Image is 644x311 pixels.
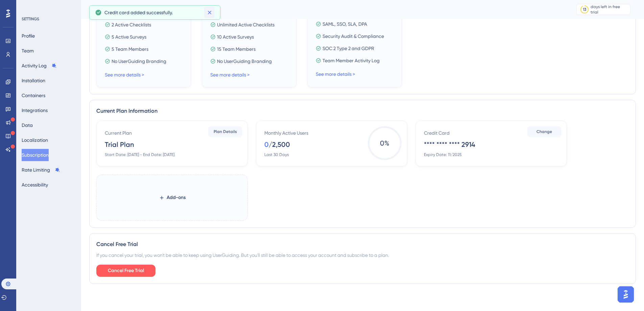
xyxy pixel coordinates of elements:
[96,265,156,277] button: Cancel Free Trial
[323,20,367,28] span: SAML, SSO, SLA, DPA
[22,179,48,191] button: Accessibility
[105,72,144,77] a: See more details >
[22,74,45,87] button: Installation
[264,140,269,149] div: 0
[112,45,148,53] span: 5 Team Members
[105,140,134,149] div: Trial Plan
[323,32,384,40] span: Security Audit & Compliance
[583,7,586,12] div: 13
[217,45,256,53] span: 15 Team Members
[22,149,49,161] button: Subscription
[112,57,166,65] span: No UserGuiding Branding
[616,284,636,305] iframe: UserGuiding AI Assistant Launcher
[96,251,629,259] div: If you cancel your trial, you won't be able to keep using UserGuiding. But you'll still be able t...
[104,8,173,17] span: Credit card added successfully.
[316,71,355,77] a: See more details >
[214,129,237,134] span: Plan Details
[368,126,402,160] span: 0 %
[108,267,144,275] span: Cancel Free Trial
[536,129,552,134] span: Change
[22,45,34,57] button: Team
[105,129,132,137] div: Current Plan
[323,44,374,52] span: SOC 2 Type 2 and GDPR
[323,57,380,65] span: Team Member Activity Log
[22,60,57,72] button: Activity Log
[264,152,289,157] div: Last 30 Days
[210,72,249,77] a: See more details >
[424,129,450,137] div: Credit Card
[22,104,48,116] button: Integrations
[217,33,254,41] span: 10 Active Surveys
[217,21,275,29] span: Unlimited Active Checklists
[269,140,290,149] div: / 2,500
[264,129,308,137] div: Monthly Active Users
[22,119,33,131] button: Data
[105,152,174,157] div: Start Date: [DATE] - End Date: [DATE]
[112,33,146,41] span: 5 Active Surveys
[208,126,242,137] button: Plan Details
[591,4,628,15] div: days left in free trial
[22,134,48,146] button: Localization
[22,89,45,102] button: Containers
[96,240,629,248] div: Cancel Free Trial
[89,5,559,14] div: Subscription
[527,126,561,137] button: Change
[112,21,151,29] span: 2 Active Checklists
[22,164,60,176] button: Rate Limiting
[424,152,462,157] div: Expiry Date: 11/2025
[22,30,35,42] button: Profile
[167,194,186,202] span: Add-ons
[148,192,196,204] button: Add-ons
[22,16,76,22] div: SETTINGS
[96,107,629,115] div: Current Plan Information
[217,57,272,65] span: No UserGuiding Branding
